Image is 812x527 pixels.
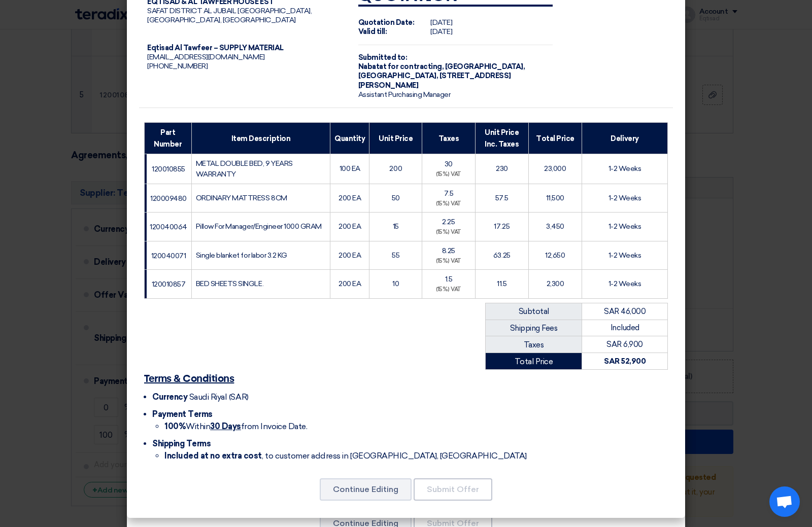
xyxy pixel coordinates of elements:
[320,478,412,501] button: Continue Editing
[150,194,187,203] font: 120009480
[196,159,293,179] font: METAL DOUBLE BED, 9 YEARS WARRANTY
[608,251,641,260] font: 1-2 Weeks
[606,340,643,349] font: SAR 6,900
[510,324,558,333] font: Shipping Fees
[152,280,186,289] font: 120010857
[608,194,641,202] font: 1-2 Weeks
[334,134,365,143] font: Quantity
[427,484,479,494] font: Submit Offer
[442,247,455,255] font: 8.25
[442,218,455,226] font: 2.25
[524,340,544,349] font: Taxes
[608,222,641,231] font: 1-2 Weeks
[519,307,549,316] font: Subtotal
[436,258,461,264] font: (15%) VAT
[358,62,444,71] font: Nabatat for contracting,
[495,194,509,202] font: 57.5
[604,357,646,366] font: SAR 52,900
[151,252,186,260] font: 120040071
[536,134,574,143] font: Total Price
[485,128,519,148] font: Unit Price Inc. Taxes
[515,357,553,366] font: Total Price
[436,200,461,207] font: (15%) VAT
[430,27,452,36] font: [DATE]
[445,160,453,168] font: 30
[144,374,234,384] font: Terms & Conditions
[152,409,213,419] font: Payment Terms
[196,194,287,202] font: ORDINARY MATTRESS 8CM
[379,134,413,143] font: Unit Price
[210,421,241,431] font: 30 Days
[340,164,360,173] font: 100 EA
[496,164,508,173] font: 230
[231,134,290,143] font: Item Description
[604,307,646,316] font: SAR 46,000
[608,279,641,288] font: 1-2 Weeks
[436,171,461,178] font: (15%) VAT
[546,222,564,231] font: 3,450
[438,134,459,143] font: Taxes
[262,451,527,461] font: , to customer address in [GEOGRAPHIC_DATA], [GEOGRAPHIC_DATA]
[389,164,402,173] font: 200
[547,279,564,288] font: 2,300
[545,251,565,260] font: 12,650
[152,439,211,448] font: Shipping Terms
[152,392,187,402] font: Currency
[611,323,639,332] font: Included
[339,279,361,288] font: 200 EA
[358,62,525,80] font: [GEOGRAPHIC_DATA], [GEOGRAPHIC_DATA], [STREET_ADDRESS]
[164,421,186,431] font: 100%
[196,251,287,260] font: Single blanket for labor 3.2 KG
[147,7,312,24] font: SAFAT DISTRICT AL JUBAIL [GEOGRAPHIC_DATA], [GEOGRAPHIC_DATA], [GEOGRAPHIC_DATA]
[392,251,399,260] font: 55
[333,484,398,494] font: Continue Editing
[358,27,387,36] font: Valid till:
[339,251,361,260] font: 200 EA
[436,286,461,293] font: (15%) VAT
[444,189,454,198] font: 7.5
[493,251,511,260] font: 63.25
[147,62,208,71] font: [PHONE_NUMBER]
[241,421,307,431] font: from Invoice Date.
[152,165,185,173] font: 120010855
[358,53,408,62] font: Submitted to:
[196,279,263,288] font: BED SHEETS SINGLE.
[445,275,453,284] font: 1.5
[430,18,452,27] font: [DATE]
[339,194,361,202] font: 200 EA
[494,222,510,231] font: 17.25
[436,229,461,235] font: (15%) VAT
[392,279,399,288] font: 10
[358,18,415,27] font: Quotation Date:
[414,478,492,501] button: Submit Offer
[393,222,399,231] font: 15
[544,164,566,173] font: 23,000
[196,222,322,231] font: Pillow For Manager/Engineer 1000 GRAM
[392,194,400,202] font: 50
[546,194,564,202] font: 11,500
[189,392,249,402] font: Saudi Riyal (SAR)
[154,128,182,148] font: Part Number
[497,279,506,288] font: 11.5
[608,164,641,173] font: 1-2 Weeks
[339,222,361,231] font: 200 EA
[358,81,419,90] font: [PERSON_NAME]
[164,451,262,461] font: Included at no extra cost
[611,134,638,143] font: Delivery
[186,421,210,431] font: Within
[769,486,800,517] a: Open chat
[147,53,265,61] font: [EMAIL_ADDRESS][DOMAIN_NAME]
[150,223,187,231] font: 120040064
[358,90,451,99] font: Assistant Purchasing Manager
[147,44,284,52] font: Eqtisad Al Tawfeer – SUPPLY MATERIAL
